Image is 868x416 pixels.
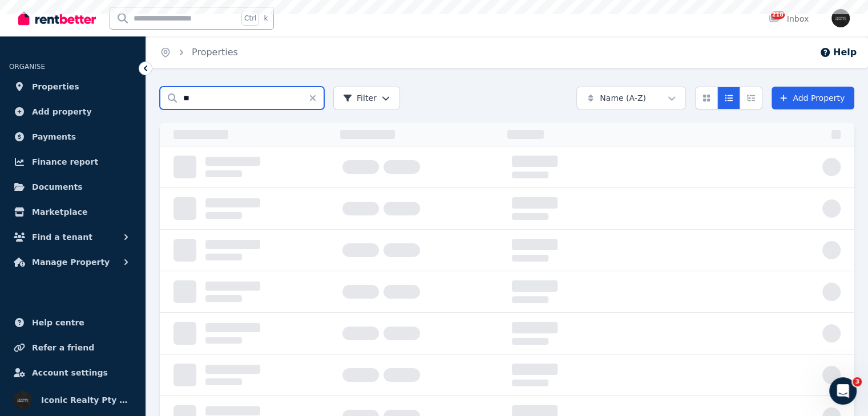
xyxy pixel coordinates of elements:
[576,87,686,109] button: Name (A-Z)
[9,311,136,334] a: Help centre
[32,105,92,119] span: Add property
[32,80,79,93] span: Properties
[695,87,718,109] button: Card view
[41,393,132,407] span: Iconic Realty Pty Ltd
[32,341,94,354] span: Refer a friend
[9,100,136,123] a: Add property
[717,87,740,109] button: Compact list view
[32,130,76,144] span: Payments
[146,36,252,68] nav: Breadcrumb
[9,226,136,248] button: Find a tenant
[32,180,83,194] span: Documents
[9,336,136,359] a: Refer a friend
[829,377,857,405] iframe: Intercom live chat
[9,125,136,148] a: Payments
[32,155,98,169] span: Finance report
[264,14,268,23] span: k
[32,366,108,380] span: Account settings
[819,46,857,59] button: Help
[14,391,32,409] img: Iconic Realty Pty Ltd
[9,361,136,384] a: Account settings
[343,92,377,104] span: Filter
[9,63,45,71] span: ORGANISE
[9,75,136,98] a: Properties
[9,150,136,173] a: Finance report
[600,92,646,104] span: Name (A-Z)
[18,10,96,27] img: RentBetter
[771,11,785,19] span: 218
[740,87,762,109] button: Expanded list view
[308,87,324,109] button: Clear search
[9,201,136,223] a: Marketplace
[831,9,850,27] img: Iconic Realty Pty Ltd
[32,316,84,329] span: Help centre
[695,87,762,109] div: View options
[769,13,809,25] div: Inbox
[32,205,87,219] span: Marketplace
[853,377,862,386] span: 3
[9,176,136,198] a: Documents
[9,251,136,274] button: Manage Property
[772,87,854,109] a: Add Property
[32,255,110,269] span: Manage Property
[32,230,92,244] span: Find a tenant
[241,11,259,26] span: Ctrl
[333,87,400,109] button: Filter
[192,47,238,58] a: Properties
